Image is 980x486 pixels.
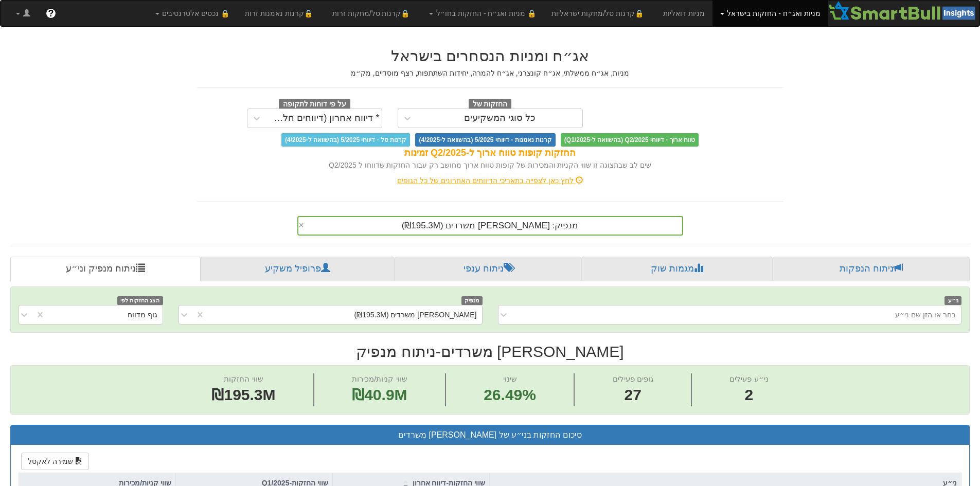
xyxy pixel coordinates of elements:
[224,374,263,383] span: שווי החזקות
[828,1,979,21] img: Smartbull
[895,310,956,320] div: בחר או הזן שם ני״ע
[402,221,579,230] span: מנפיק: ‏[PERSON_NAME] משרדים ‎(₪195.3M)‎
[484,384,536,406] span: 26.49%
[464,113,536,123] div: כל סוגי המשקיעים
[19,430,961,440] h3: סיכום החזקות בני״ע של [PERSON_NAME] משרדים
[352,374,407,383] span: שווי קניות/מכירות
[613,374,653,383] span: גופים פעילים
[298,217,307,235] span: Clear value
[613,384,653,406] span: 27
[197,147,783,160] div: החזקות קופות טווח ארוך ל-Q2/2025 זמינות
[773,257,970,281] a: ניתוח הנפקות
[128,310,157,320] div: גוף מדווח
[197,160,783,170] div: שים לב שבתצוגה זו שווי הקניות והמכירות של קופות טווח ארוך מחושב רק עבור החזקות שדווחו ל Q2/2025
[211,386,275,403] span: ₪195.3M
[469,99,512,110] span: החזקות של
[544,1,655,26] a: 🔒קרנות סל/מחקות ישראליות
[655,1,712,26] a: מניות דואליות
[38,1,64,26] a: ?
[395,257,581,281] a: ניתוח ענפי
[298,221,304,230] span: ×
[148,1,238,26] a: 🔒 נכסים אלטרנטיבים
[189,175,791,186] div: לחץ כאן לצפייה בתאריכי הדיווחים האחרונים של כל הגופים
[354,310,477,320] div: [PERSON_NAME] משרדים (₪195.3M)
[581,257,772,281] a: מגמות שוק
[461,296,483,305] span: מנפיק
[945,296,961,305] span: ני״ע
[197,47,783,64] h2: אג״ח ומניות הנסחרים בישראל
[352,386,407,403] span: ₪40.9M
[561,133,699,147] span: טווח ארוך - דיווחי Q2/2025 (בהשוואה ל-Q1/2025)
[21,453,89,470] button: שמירה לאקסל
[10,257,201,281] a: ניתוח מנפיק וני״ע
[269,113,380,123] div: * דיווח אחרון (דיווחים חלקיים)
[729,384,768,406] span: 2
[48,8,54,19] span: ?
[325,1,421,26] a: 🔒קרנות סל/מחקות זרות
[281,133,410,147] span: קרנות סל - דיווחי 5/2025 (בהשוואה ל-4/2025)
[201,257,394,281] a: פרופיל משקיע
[729,374,768,383] span: ני״ע פעילים
[415,133,555,147] span: קרנות נאמנות - דיווחי 5/2025 (בהשוואה ל-4/2025)
[197,69,783,77] h5: מניות, אג״ח ממשלתי, אג״ח קונצרני, אג״ח להמרה, יחידות השתתפות, רצף מוסדיים, מק״מ
[237,1,325,26] a: 🔒קרנות נאמנות זרות
[712,1,828,26] a: מניות ואג״ח - החזקות בישראל
[503,374,517,383] span: שינוי
[10,343,970,360] h2: [PERSON_NAME] משרדים - ניתוח מנפיק
[117,296,163,305] span: הצג החזקות לפי
[279,99,350,110] span: על פי דוחות לתקופה
[421,1,544,26] a: 🔒 מניות ואג״ח - החזקות בחו״ל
